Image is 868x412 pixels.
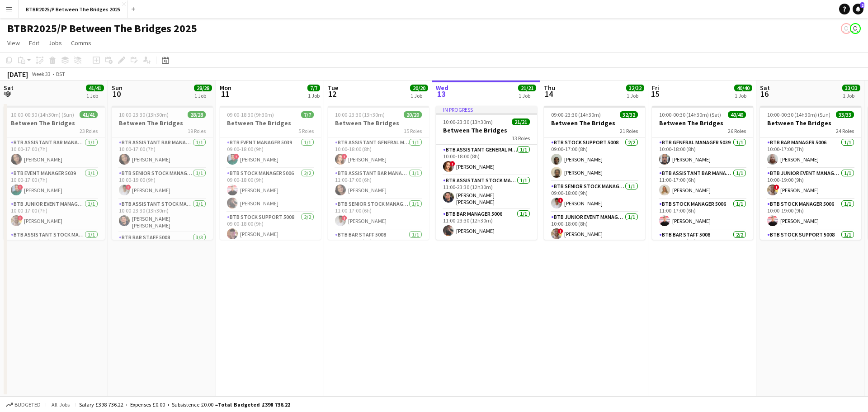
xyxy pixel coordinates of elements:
[71,39,91,47] span: Comms
[836,128,854,134] span: 24 Roles
[544,137,645,181] app-card-role: BTB Stock support 50082/209:00-17:00 (8h)[PERSON_NAME][PERSON_NAME]
[301,111,314,118] span: 7/7
[760,106,861,240] app-job-card: 10:00-00:30 (14h30m) (Sun)33/33Between The Bridges24 RolesBTB Bar Manager 50061/110:00-17:00 (7h)...
[45,37,66,49] a: Jobs
[760,168,861,199] app-card-role: BTB Junior Event Manager 50391/110:00-19:00 (9h)![PERSON_NAME]
[227,111,274,118] span: 09:00-18:30 (9h30m)
[760,230,861,260] app-card-role: BTB Stock support 50081/110:00-23:30 (13h30m)
[620,128,638,134] span: 21 Roles
[760,199,861,230] app-card-role: BTB Stock Manager 50061/110:00-19:00 (9h)[PERSON_NAME]
[218,89,231,99] span: 11
[4,37,24,49] a: View
[652,84,659,92] span: Fri
[734,85,752,91] span: 40/40
[119,111,169,118] span: 10:00-23:30 (13h30m)
[544,84,555,92] span: Thu
[220,137,321,168] app-card-role: BTB Event Manager 50391/109:00-18:00 (9h)![PERSON_NAME]
[436,209,537,240] app-card-role: BTB Bar Manager 50061/111:00-23:30 (12h30m)[PERSON_NAME]
[112,84,123,92] span: Sun
[328,168,429,199] app-card-role: BTB Assistant Bar Manager 50061/111:00-17:00 (6h)[PERSON_NAME]
[328,84,338,92] span: Tue
[760,137,861,168] app-card-role: BTB Bar Manager 50061/110:00-17:00 (7h)[PERSON_NAME]
[759,89,770,99] span: 16
[860,2,864,8] span: 2
[558,198,563,203] span: !
[218,401,290,408] span: Total Budgeted £398 736.22
[7,39,20,47] span: View
[659,111,721,118] span: 10:00-00:30 (14h30m) (Sat)
[767,111,830,118] span: 10:00-00:30 (14h30m) (Sun)
[512,118,530,125] span: 21/21
[652,168,753,199] app-card-role: BTB Assistant Bar Manager 50061/111:00-17:00 (6h)[PERSON_NAME]
[542,89,555,99] span: 14
[86,85,104,91] span: 41/41
[544,106,645,240] div: 09:00-23:30 (14h30m)32/32Between The Bridges21 RolesBTB Stock support 50082/209:00-17:00 (8h)[PER...
[342,215,347,221] span: !
[4,199,105,230] app-card-role: BTB Junior Event Manager 50391/110:00-17:00 (7h)![PERSON_NAME]
[307,85,320,91] span: 7/7
[728,128,746,134] span: 26 Roles
[410,85,428,91] span: 20/20
[436,145,537,175] app-card-role: BTB Assistant General Manager 50061/110:00-18:00 (8h)![PERSON_NAME]
[436,175,537,209] app-card-role: BTB Assistant Stock Manager 50061/111:00-23:30 (12h30m)[PERSON_NAME] [PERSON_NAME]
[67,37,95,49] a: Comms
[544,181,645,212] app-card-role: BTB Senior Stock Manager 50061/109:00-18:00 (9h)![PERSON_NAME]
[220,168,321,212] app-card-role: BTB Stock Manager 50062/209:00-18:00 (9h)[PERSON_NAME][PERSON_NAME]
[220,106,321,240] app-job-card: 09:00-18:30 (9h30m)7/7Between The Bridges5 RolesBTB Event Manager 50391/109:00-18:00 (9h)![PERSON...
[652,119,753,127] h3: Between The Bridges
[760,84,770,92] span: Sat
[836,111,854,118] span: 33/33
[443,118,493,125] span: 10:00-23:30 (13h30m)
[30,71,52,77] span: Week 33
[188,111,206,118] span: 28/28
[518,85,536,91] span: 21/21
[194,92,212,99] div: 1 Job
[298,128,314,134] span: 5 Roles
[328,106,429,240] app-job-card: 10:00-23:30 (13h30m)20/20Between The Bridges15 RolesBTB Assistant General Manager 50061/110:00-18...
[2,89,14,99] span: 9
[404,128,422,134] span: 15 Roles
[80,128,98,134] span: 23 Roles
[4,119,105,127] h3: Between The Bridges
[436,106,537,240] app-job-card: In progress10:00-23:30 (13h30m)21/21Between The Bridges13 RolesBTB Assistant General Manager 5006...
[841,23,852,34] app-user-avatar: Amy Cane
[450,161,455,166] span: !
[544,212,645,243] app-card-role: BTB Junior Event Manager 50391/110:00-18:00 (8h)![PERSON_NAME]
[220,119,321,127] h3: Between The Bridges
[551,111,601,118] span: 09:00-23:30 (14h30m)
[544,119,645,127] h3: Between The Bridges
[4,106,105,240] app-job-card: 10:00-00:30 (14h30m) (Sun)41/41Between The Bridges23 RolesBTB Assistant Bar Manager 50061/110:00-...
[86,92,104,99] div: 1 Job
[112,199,213,232] app-card-role: BTB Assistant Stock Manager 50061/110:00-23:30 (13h30m)[PERSON_NAME] [PERSON_NAME]
[328,119,429,127] h3: Between The Bridges
[512,135,530,142] span: 13 Roles
[7,22,197,35] h1: BTBR2025/P Between The Bridges 2025
[620,111,638,118] span: 32/32
[112,106,213,240] div: 10:00-23:30 (13h30m)28/28Between The Bridges19 RolesBTB Assistant Bar Manager 50061/110:00-17:00 ...
[11,111,74,118] span: 10:00-00:30 (14h30m) (Sun)
[4,84,14,92] span: Sat
[5,400,42,410] button: Budgeted
[188,128,206,134] span: 19 Roles
[234,154,239,159] span: !
[112,168,213,199] app-card-role: BTB Senior Stock Manager 50061/110:00-19:00 (9h)![PERSON_NAME]
[220,84,231,92] span: Mon
[7,70,28,79] div: [DATE]
[558,228,563,234] span: !
[14,402,41,408] span: Budgeted
[110,89,123,99] span: 10
[4,230,105,263] app-card-role: BTB Assistant Stock Manager 50061/110:00-20:00 (10h)
[410,92,428,99] div: 1 Job
[50,401,71,408] span: All jobs
[735,92,752,99] div: 1 Job
[25,37,43,49] a: Edit
[652,106,753,240] app-job-card: 10:00-00:30 (14h30m) (Sat)40/40Between The Bridges26 RolesBTB General Manager 50391/110:00-18:00 ...
[126,185,131,190] span: !
[80,111,98,118] span: 41/41
[79,401,290,408] div: Salary £398 736.22 + Expenses £0.00 + Subsistence £0.00 =
[436,106,537,113] div: In progress
[308,92,320,99] div: 1 Job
